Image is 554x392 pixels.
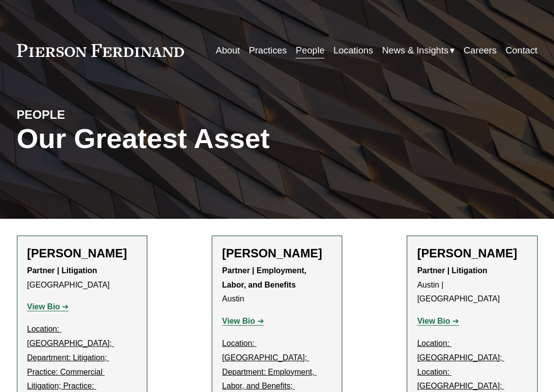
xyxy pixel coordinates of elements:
[333,41,373,59] a: Locations
[417,317,450,325] strong: View Bio
[249,41,287,59] a: Practices
[27,302,60,311] strong: View Bio
[222,264,332,306] p: Austin
[222,246,332,260] h2: [PERSON_NAME]
[417,317,459,325] a: View Bio
[382,41,455,59] a: folder dropdown
[27,302,69,311] a: View Bio
[222,266,308,289] strong: Partner | Employment, Labor, and Benefits
[417,266,487,275] strong: Partner | Litigation
[17,123,364,154] h1: Our Greatest Asset
[27,264,137,293] p: [GEOGRAPHIC_DATA]
[464,41,496,59] a: Careers
[17,107,147,123] h4: PEOPLE
[222,317,264,325] a: View Bio
[27,246,137,260] h2: [PERSON_NAME]
[417,264,527,306] p: Austin | [GEOGRAPHIC_DATA]
[505,41,537,59] a: Contact
[27,266,97,275] strong: Partner | Litigation
[222,317,255,325] strong: View Bio
[296,41,324,59] a: People
[382,42,448,59] span: News & Insights
[417,246,527,260] h2: [PERSON_NAME]
[216,41,240,59] a: About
